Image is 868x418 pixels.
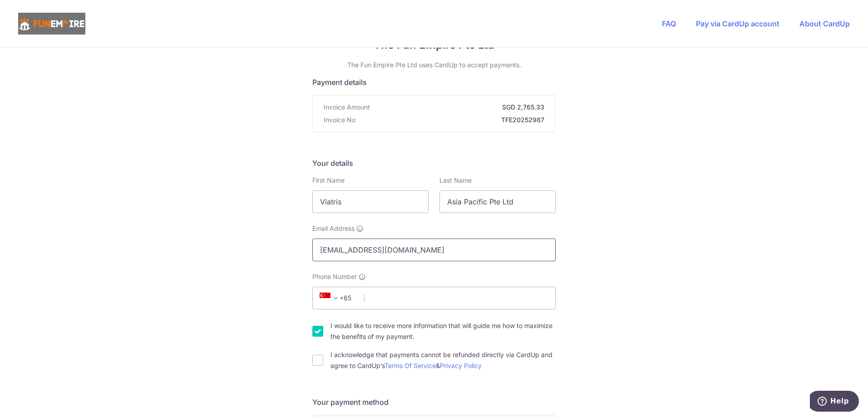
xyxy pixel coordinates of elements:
span: +65 [317,293,358,304]
label: First Name [312,176,345,185]
label: I acknowledge that payments cannot be refunded directly via CardUp and agree to CardUp’s & [330,349,556,371]
input: Email address [312,239,556,261]
h5: Your details [312,158,556,169]
label: Last Name [439,176,472,185]
span: Invoice Amount [324,103,370,112]
strong: TFE20252987 [359,115,544,124]
input: Last name [439,190,556,213]
iframe: Opens a widget where you can find more information [810,391,859,413]
a: Terms Of Service [385,362,436,369]
span: +65 [320,293,341,304]
span: Phone Number [312,272,357,281]
a: FAQ [662,19,676,28]
a: Privacy Policy [440,362,482,369]
input: First name [312,190,429,213]
p: The Fun Empire Pte Ltd uses CardUp to accept payments. [312,60,556,70]
span: Invoice No [324,115,355,124]
span: Email Address [312,224,355,233]
a: About CardUp [799,19,850,28]
a: Pay via CardUp account [696,19,779,28]
strong: SGD 2,765.33 [374,103,544,112]
h5: Payment details [312,77,556,88]
h5: Your payment method [312,397,556,408]
label: I would like to receive more information that will guide me how to maximize the benefits of my pa... [330,320,556,342]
